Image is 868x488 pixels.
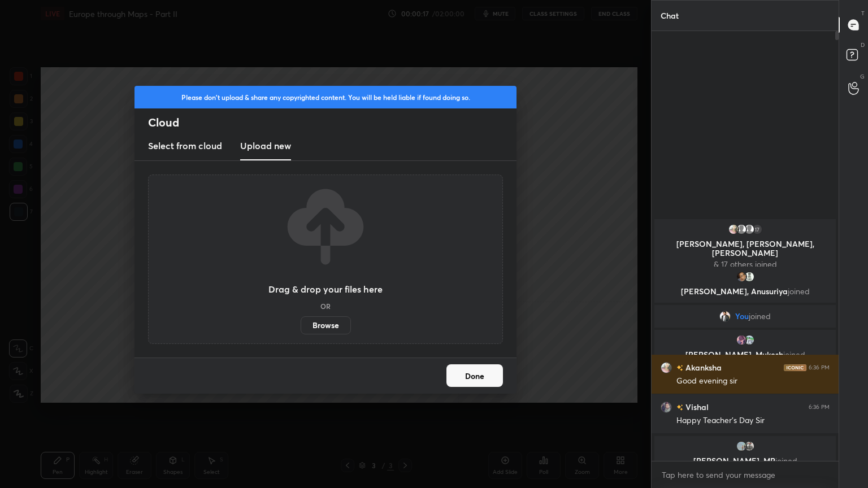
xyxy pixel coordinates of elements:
[661,239,829,258] p: [PERSON_NAME], [PERSON_NAME], [PERSON_NAME]
[446,364,503,387] button: Done
[809,364,830,371] div: 6:36 PM
[735,312,749,321] span: You
[148,139,222,152] h3: Select from cloud
[268,285,383,294] h3: Drag & drop your files here
[784,364,806,371] img: iconic-dark.1390631f.png
[134,86,517,108] div: Please don't upload & share any copyrighted content. You will be held liable if found doing so.
[676,376,830,387] div: Good evening sir
[683,361,722,373] h6: Akanksha
[661,362,672,373] img: a19ca39049734d369dd2a4bd9761bfa3.jpg
[661,350,829,359] p: [PERSON_NAME], Mukesh
[661,260,829,269] p: & 17 others joined
[744,224,755,235] img: default.png
[728,224,739,235] img: a19ca39049734d369dd2a4bd9761bfa3.jpg
[661,287,829,296] p: [PERSON_NAME], Anusuriya
[652,217,839,461] div: grid
[744,334,755,346] img: ca201b687521411598e70f1c54cc03fe.jpg
[148,115,517,130] h2: Cloud
[775,455,797,466] span: joined
[749,312,771,321] span: joined
[736,271,747,282] img: 3
[320,303,331,310] h5: OR
[676,404,683,411] img: no-rating-badge.077c3623.svg
[809,404,830,411] div: 6:36 PM
[661,402,672,413] img: caf17e4aed2f4a80b30a8f0a98d71855.2964746_
[861,9,865,18] p: T
[683,401,709,413] h6: Vishal
[661,456,829,465] p: [PERSON_NAME], MR
[736,224,747,235] img: default.png
[736,334,747,346] img: eaa4a271c621411ba5d25737b3471a2e.jpg
[752,224,763,235] div: 17
[744,441,755,452] img: 5b4474b1c13d4acfa089ec3cb1aa96f8.jpg
[736,441,747,452] img: b121562bf0904c4199749bda1cbb9847.jpg
[861,41,865,49] p: D
[788,286,810,297] span: joined
[240,139,291,152] h3: Upload new
[744,271,755,282] img: 78d35fd1c29741d3a4973a1783843dd7.26658466_3
[652,1,688,30] p: Chat
[719,311,731,322] img: fbb3c24a9d964a2d9832b95166ca1330.jpg
[676,415,830,426] div: Happy Teacher's Day Sir
[783,349,805,360] span: joined
[676,365,683,371] img: no-rating-badge.077c3623.svg
[860,72,865,81] p: G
